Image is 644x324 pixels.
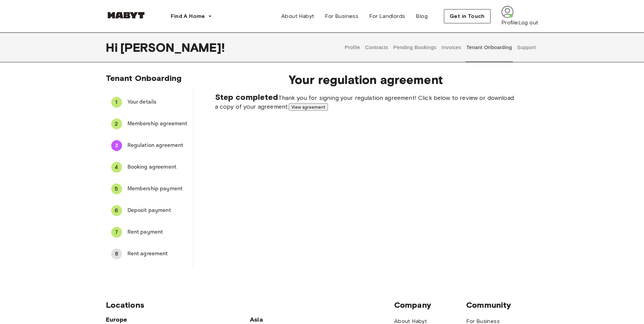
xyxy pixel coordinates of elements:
span: Community [466,300,538,310]
div: 3 [111,140,122,151]
div: 4Booking agreement [106,159,193,175]
span: Company [394,300,466,310]
span: Asia [250,316,322,324]
span: Thank you for signing your regulation agreement! Click below to review or download a copy of your... [215,94,514,110]
span: Rent payment [127,228,188,236]
div: 6Deposit payment [106,202,193,219]
button: Find A Home [165,9,217,23]
span: For Business [325,12,358,20]
div: 1Your details [106,94,193,110]
button: Tenant Onboarding [466,33,513,62]
span: Europe [106,316,250,324]
div: 8Rent agreement [106,246,193,262]
a: For Business [319,9,364,23]
a: View agreement [289,104,328,110]
div: 5Membership payment [106,181,193,197]
span: Membership agreement [127,120,188,128]
a: Blog [410,9,433,23]
div: user profile tabs [342,33,538,62]
div: 1 [111,97,122,108]
span: Deposit payment [127,207,188,215]
span: For Landlords [369,12,405,20]
span: Your regulation agreement [215,72,517,87]
a: About Habyt [276,9,319,23]
span: Find A Home [171,12,205,20]
a: For Landlords [364,9,410,23]
div: 4 [111,162,122,173]
button: View agreement [289,103,328,111]
span: [PERSON_NAME] ! [120,40,225,55]
span: Rent agreement [127,250,188,258]
a: Profile [501,19,518,27]
div: 7 [111,227,122,238]
span: Hi [106,40,120,55]
img: Habyt [106,12,146,19]
span: Membership payment [127,185,188,193]
button: Pending Bookings [392,33,437,62]
span: Your details [127,98,188,106]
span: Locations [106,300,394,310]
div: 6 [111,205,122,216]
button: Support [516,33,537,62]
span: Regulation agreement [127,142,188,150]
span: Blog [416,12,428,20]
div: 7Rent payment [106,224,193,240]
button: Get in Touch [444,9,491,23]
button: Profile [344,33,361,62]
button: Invoices [441,33,462,62]
button: Log out [518,19,539,27]
span: Booking agreement [127,163,188,171]
span: Step completed [215,92,278,102]
div: 8 [111,249,122,259]
div: 2Membership agreement [106,116,193,132]
span: Tenant Onboarding [106,73,182,83]
div: 5 [111,183,122,194]
div: 3Regulation agreement [106,137,193,154]
img: avatar [501,6,514,18]
button: Contracts [364,33,389,62]
span: Get in Touch [450,12,485,20]
span: About Habyt [281,12,314,20]
div: 2 [111,118,122,129]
